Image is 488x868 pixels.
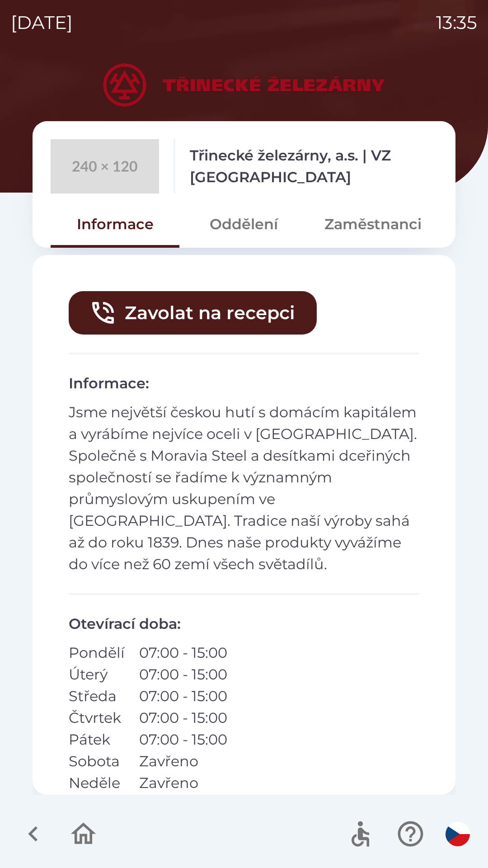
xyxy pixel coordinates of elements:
p: 07:00 - 15:00 [139,642,227,664]
p: Pondělí [69,642,125,664]
p: 07:00 - 15:00 [139,729,227,750]
img: 240x120 [51,139,159,193]
p: Jsme největší českou hutí s domácím kapitálem a vyrábíme nejvíce oceli v [GEOGRAPHIC_DATA]. Spole... [69,401,419,575]
p: 07:00 - 15:00 [139,685,227,707]
button: Informace [51,208,179,241]
p: 13:35 [436,9,477,36]
p: 07:00 - 15:00 [139,707,227,729]
p: Informace : [69,373,419,394]
button: Oddělení [179,208,308,241]
p: Pátek [69,729,125,750]
p: Otevírací doba : [69,613,419,635]
p: Zavřeno [139,772,227,794]
p: Zavřeno [139,750,227,772]
img: Logo [33,63,455,107]
img: cs flag [446,822,470,846]
p: Třinecké železárny, a.s. | VZ [GEOGRAPHIC_DATA] [190,145,437,188]
button: Zavolat na recepci [69,291,317,335]
p: Úterý [69,664,125,685]
p: Čtvrtek [69,707,125,729]
p: Středa [69,685,125,707]
button: Zaměstnanci [309,208,437,241]
p: Neděle [69,772,125,794]
p: Sobota [69,750,125,772]
p: [DATE] [11,9,73,36]
p: 07:00 - 15:00 [139,664,227,685]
